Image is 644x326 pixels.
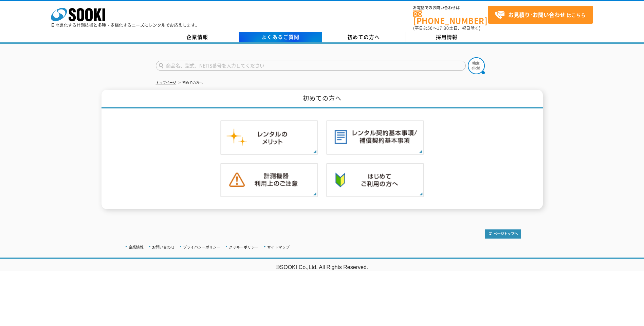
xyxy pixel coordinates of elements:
[156,32,239,42] a: 企業情報
[488,6,593,24] a: お見積り･お問い合わせはこちら
[229,245,259,249] a: クッキーポリシー
[326,120,424,155] img: レンタル契約基本事項／補償契約基本事項
[51,23,200,27] p: 日々進化する計測技術と多種・多様化するニーズにレンタルでお応えします。
[220,120,318,155] img: レンタルのメリット
[156,61,466,71] input: 商品名、型式、NETIS番号を入力してください
[413,6,488,10] span: お電話でのお問い合わせは
[267,245,290,249] a: サイトマップ
[322,32,405,42] a: 初めての方へ
[347,33,380,41] span: 初めての方へ
[129,245,144,249] a: 企業情報
[485,229,521,239] img: トップページへ
[183,245,220,249] a: プライバシーポリシー
[495,10,586,20] span: はこちら
[239,32,322,42] a: よくあるご質問
[413,11,488,24] a: [PHONE_NUMBER]
[156,81,176,84] a: トップページ
[405,32,489,42] a: 採用情報
[413,25,480,31] span: (平日 ～ 土日、祝日除く)
[423,25,433,31] span: 8:50
[177,79,203,86] li: 初めての方へ
[220,163,318,198] img: 計測機器ご利用上のご注意
[468,57,485,74] img: btn_search.png
[437,25,449,31] span: 17:30
[508,11,565,19] strong: お見積り･お問い合わせ
[152,245,174,249] a: お問い合わせ
[102,90,543,108] h1: 初めての方へ
[326,163,424,198] img: 初めての方へ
